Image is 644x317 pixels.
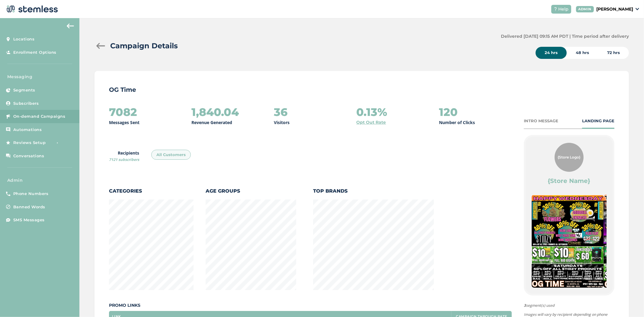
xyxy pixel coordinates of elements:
[13,101,39,107] span: Subscribers
[109,106,137,118] h2: 7082
[598,47,629,59] div: 72 hrs
[524,118,558,124] div: INTRO MESSAGE
[313,187,434,195] label: Top Brands
[13,140,46,146] span: Reviews Setup
[583,291,592,300] button: Item 4
[439,119,475,126] p: Number of Clicks
[13,191,49,197] span: Phone Numbers
[554,7,557,11] img: icon-help-white-03924b79.svg
[567,47,598,59] div: 48 hrs
[13,87,35,93] span: Segments
[109,157,139,162] span: 7121 subscribers
[13,127,42,133] span: Automations
[582,118,614,124] div: LANDING PAGE
[13,50,56,56] span: Enrollment Options
[524,303,526,308] strong: 3
[357,106,387,118] h2: 0.13%
[109,187,194,195] label: Categories
[67,24,74,28] img: icon-arrow-back-accent-c549486e.svg
[546,291,556,300] button: Item 0
[274,119,290,126] p: Visitors
[109,85,614,94] p: OG Time
[110,40,178,51] h2: Campaign Details
[13,204,45,210] span: Banned Words
[556,291,565,300] button: Item 1
[558,155,581,160] span: {Store Logo}
[596,6,633,12] p: [PERSON_NAME]
[109,119,139,126] p: Messages Sent
[151,150,191,160] div: All Customers
[357,119,386,126] a: Opt Out Rate
[109,150,139,162] label: Recipients
[13,217,45,223] span: SMS Messages
[439,106,458,118] h2: 120
[13,114,66,120] span: On-demand Campaigns
[501,33,629,40] label: Delivered [DATE] 09:15 AM PDT | Time period after delivery
[191,119,232,126] p: Revenue Generated
[206,187,296,195] label: Age Groups
[574,291,583,300] button: Item 3
[191,106,239,118] h2: 1,840.04
[274,106,287,118] h2: 36
[13,36,35,42] span: Locations
[548,177,591,185] label: {Store Name}
[532,195,604,288] img: HmYBIzsjvN6pTarxI6rwCC9PzSXBxGxAU1LAXI2Q.jpg
[636,8,639,10] img: icon_down-arrow-small-66adaf34.svg
[50,137,62,149] img: glitter-stars-b7820f95.gif
[13,153,44,159] span: Conversations
[576,6,594,12] div: ADMIN
[524,303,614,308] span: segment(s) used
[5,3,58,15] img: logo-dark-0685b13c.svg
[536,47,567,59] div: 24 hrs
[109,302,512,309] label: Promo Links
[614,288,644,317] iframe: Chat Widget
[565,291,574,300] button: Item 2
[559,6,569,12] span: Help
